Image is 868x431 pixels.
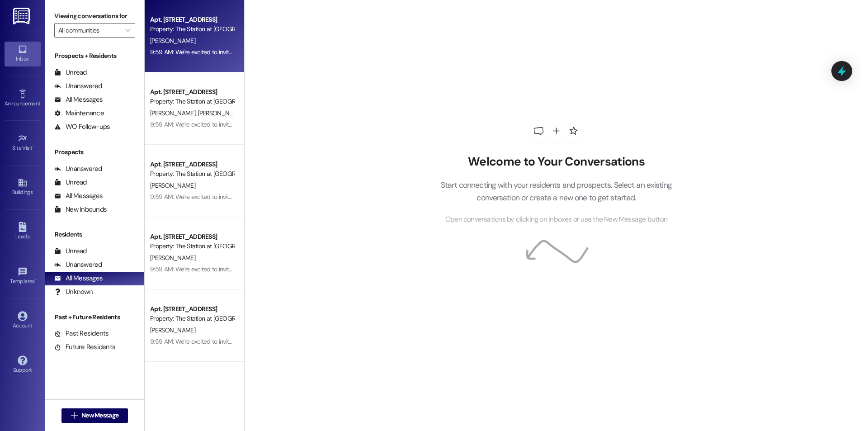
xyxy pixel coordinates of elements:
[54,81,102,91] div: Unanswered
[427,155,685,169] h2: Welcome to Your Conversations
[150,169,234,179] div: Property: The Station at [GEOGRAPHIC_DATA]
[150,160,234,169] div: Apt. [STREET_ADDRESS]
[35,277,36,283] span: •
[150,97,234,106] div: Property: The Station at [GEOGRAPHIC_DATA]
[150,326,195,334] span: [PERSON_NAME]
[150,304,234,314] div: Apt. [STREET_ADDRESS]
[125,27,130,34] i: 
[5,175,41,199] a: Buildings
[5,264,41,289] a: Templates •
[81,411,118,420] span: New Message
[54,191,103,201] div: All Messages
[445,214,667,225] span: Open conversations by clicking on inboxes or use the New Message button
[61,408,128,423] button: New Message
[54,342,115,352] div: Future Residents
[150,24,234,34] div: Property: The Station at [GEOGRAPHIC_DATA]
[54,287,93,297] div: Unknown
[13,8,32,24] img: ResiDesk Logo
[54,109,104,118] div: Maintenance
[54,205,107,214] div: New Inbounds
[54,68,87,77] div: Unread
[54,329,109,338] div: Past Residents
[5,131,41,155] a: Site Visit •
[5,219,41,244] a: Leads
[40,99,42,105] span: •
[45,230,144,239] div: Residents
[150,242,234,251] div: Property: The Station at [GEOGRAPHIC_DATA]
[54,274,103,283] div: All Messages
[198,109,243,117] span: [PERSON_NAME]
[54,164,102,174] div: Unanswered
[58,23,121,38] input: All communities
[150,37,195,45] span: [PERSON_NAME]
[54,246,87,256] div: Unread
[150,232,234,242] div: Apt. [STREET_ADDRESS]
[54,9,135,23] label: Viewing conversations for
[54,178,87,187] div: Unread
[71,412,78,419] i: 
[427,179,685,204] p: Start connecting with your residents and prospects. Select an existing conversation or create a n...
[5,353,41,377] a: Support
[45,313,144,322] div: Past + Future Residents
[5,308,41,333] a: Account
[150,254,195,262] span: [PERSON_NAME]
[150,87,234,97] div: Apt. [STREET_ADDRESS]
[45,51,144,61] div: Prospects + Residents
[54,95,103,104] div: All Messages
[5,42,41,66] a: Inbox
[54,260,102,270] div: Unanswered
[33,143,34,150] span: •
[150,314,234,323] div: Property: The Station at [GEOGRAPHIC_DATA]
[45,147,144,157] div: Prospects
[150,109,198,117] span: [PERSON_NAME]
[150,15,234,24] div: Apt. [STREET_ADDRESS]
[150,181,195,189] span: [PERSON_NAME]
[54,122,110,132] div: WO Follow-ups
